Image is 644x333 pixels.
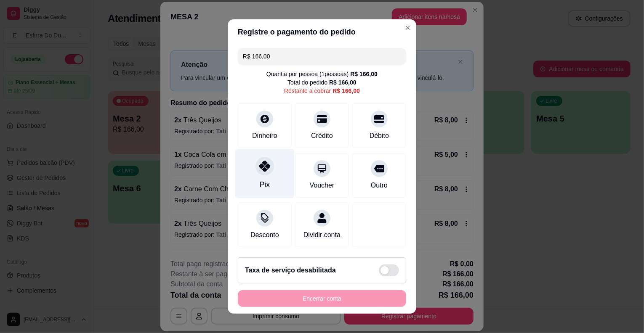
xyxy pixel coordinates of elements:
div: Total do pedido [287,78,357,87]
div: Débito [370,131,389,141]
div: Dividir conta [303,230,341,240]
div: R$ 166,00 [333,87,360,95]
div: R$ 166,00 [350,70,378,78]
div: Pix [260,179,270,190]
h2: Taxa de serviço desabilitada [245,265,336,275]
div: Quantia por pessoa ( 1 pessoas) [266,70,378,78]
div: Dinheiro [252,131,277,141]
input: Ex.: hambúrguer de cordeiro [243,48,401,65]
div: Voucher [310,180,335,190]
button: Close [401,21,415,34]
div: Desconto [250,230,279,240]
div: R$ 166,00 [329,78,357,87]
header: Registre o pagamento do pedido [228,19,416,45]
div: Crédito [311,131,333,141]
div: Outro [371,180,388,190]
div: Restante a cobrar [284,87,360,95]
